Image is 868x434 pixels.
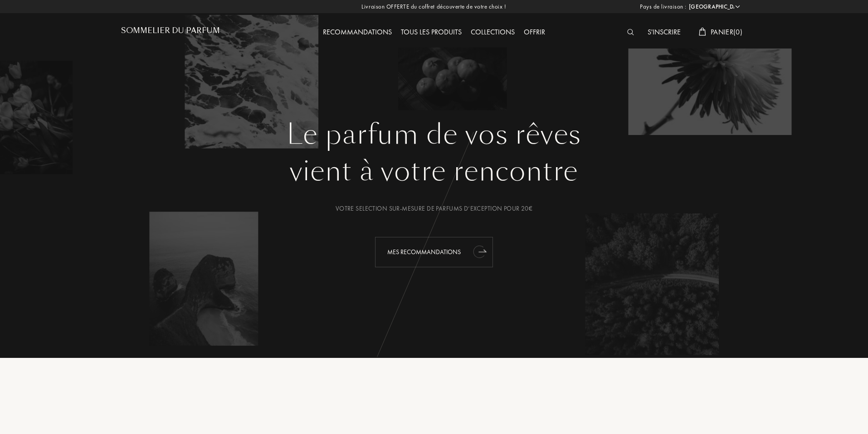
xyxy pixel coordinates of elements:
a: Tous les produits [396,27,466,37]
h1: Le parfum de vos rêves [128,118,740,151]
div: Votre selection sur-mesure de parfums d’exception pour 20€ [128,204,740,213]
a: S'inscrire [643,27,685,37]
a: Mes Recommandationsanimation [368,237,500,267]
a: Recommandations [318,27,396,37]
a: Collections [466,27,519,37]
a: Sommelier du Parfum [121,26,220,39]
div: Tous les produits [396,27,466,39]
h1: Sommelier du Parfum [121,26,220,35]
img: cart_white.svg [699,28,706,36]
div: Offrir [519,27,550,39]
div: Mes Recommandations [375,237,493,267]
div: S'inscrire [643,27,685,39]
a: Offrir [519,27,550,37]
div: Collections [466,27,519,39]
div: animation [471,242,489,260]
span: Pays de livraison : [640,2,687,11]
img: search_icn_white.svg [627,29,634,35]
div: vient à votre rencontre [128,151,740,192]
div: Recommandations [318,27,396,39]
span: Panier ( 0 ) [711,27,742,37]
